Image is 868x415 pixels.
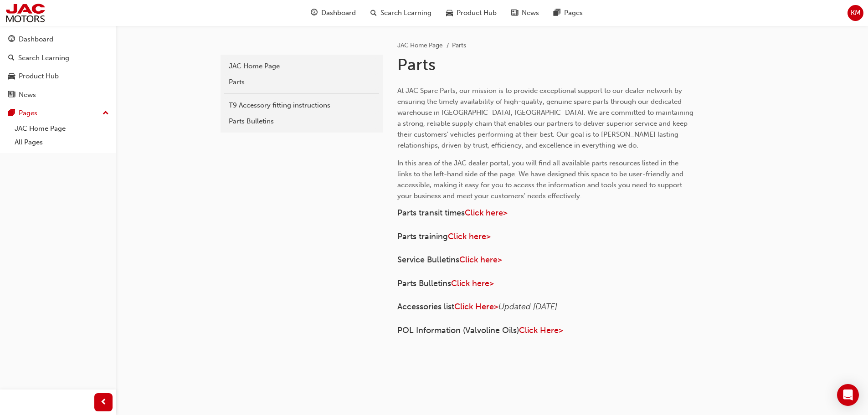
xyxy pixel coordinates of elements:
[465,208,508,218] a: Click here>
[5,3,46,23] img: jac-portal
[397,41,443,49] a: JAC Home Page
[103,108,109,119] span: up-icon
[4,31,113,48] a: Dashboard
[397,325,519,335] span: POL Information (Valvoline Oils)
[457,8,497,18] span: Product Hub
[397,278,451,288] span: Parts Bulletins
[519,325,563,335] a: Click Here>
[851,8,861,18] span: KM
[4,87,113,103] a: News
[229,77,375,87] div: Parts
[554,7,560,19] span: pages-icon
[11,135,113,149] a: All Pages
[4,105,113,122] button: Pages
[564,8,583,18] span: Pages
[311,7,318,19] span: guage-icon
[837,384,859,406] div: Open Intercom Messenger
[4,50,113,67] a: Search Learning
[498,302,557,312] span: Updated [DATE]
[454,302,498,312] a: Click Here>
[397,159,685,200] span: In this area of the JAC dealer portal, you will find all available parts resources listed in the ...
[380,8,431,18] span: Search Learning
[397,231,448,241] span: Parts training
[4,68,113,85] a: Product Hub
[504,4,546,22] a: news-iconNews
[224,97,379,113] a: T9 Accessory fitting instructions
[8,54,15,62] span: search-icon
[229,116,375,127] div: Parts Bulletins
[448,231,491,241] a: Click here>
[397,87,695,149] span: At JAC Spare Parts, our mission is to provide exceptional support to our dealer network by ensuri...
[303,4,363,22] a: guage-iconDashboard
[19,71,59,82] div: Product Hub
[4,29,113,105] button: DashboardSearch LearningProduct HubNews
[224,58,379,74] a: JAC Home Page
[511,7,518,19] span: news-icon
[397,302,454,312] span: Accessories list
[100,397,107,408] span: prev-icon
[452,41,466,51] li: Parts
[446,7,453,19] span: car-icon
[847,5,863,21] button: KM
[546,4,590,22] a: pages-iconPages
[397,255,459,265] span: Service Bulletins
[224,74,379,90] a: Parts
[19,90,36,100] div: News
[8,109,15,118] span: pages-icon
[459,255,502,265] a: Click here>
[11,122,113,136] a: JAC Home Page
[522,8,539,18] span: News
[397,55,696,75] h1: Parts
[8,72,15,81] span: car-icon
[439,4,504,22] a: car-iconProduct Hub
[229,100,375,111] div: T9 Accessory fitting instructions
[8,36,15,44] span: guage-icon
[397,208,465,218] span: Parts transit times
[8,91,15,99] span: news-icon
[19,34,53,45] div: Dashboard
[370,7,377,19] span: search-icon
[363,4,439,22] a: search-iconSearch Learning
[18,53,69,63] div: Search Learning
[224,113,379,129] a: Parts Bulletins
[19,108,37,118] div: Pages
[229,61,375,72] div: JAC Home Page
[321,8,356,18] span: Dashboard
[451,278,494,288] a: Click here>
